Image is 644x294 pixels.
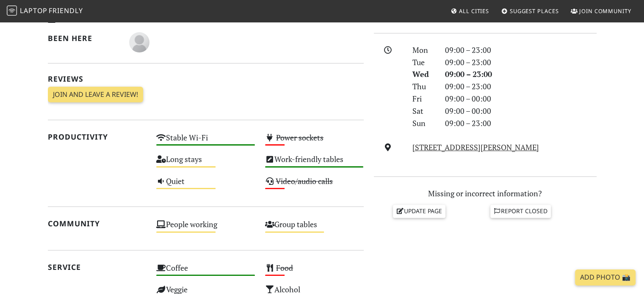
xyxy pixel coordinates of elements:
[7,4,83,19] a: LaptopFriendly LaptopFriendly
[260,152,369,174] div: Work-friendly tables
[407,44,439,56] div: Mon
[407,56,439,69] div: Tue
[48,87,143,103] a: Join and leave a review!
[440,80,602,93] div: 09:00 – 23:00
[510,7,559,15] span: Suggest Places
[48,74,364,83] h2: Reviews
[447,3,492,19] a: All Cities
[440,117,602,129] div: 09:00 – 23:00
[440,44,602,56] div: 09:00 – 23:00
[407,117,439,129] div: Sun
[407,93,439,105] div: Fri
[440,105,602,117] div: 09:00 – 00:00
[151,131,260,152] div: Stable Wi-Fi
[459,7,489,15] span: All Cities
[567,3,635,19] a: Join Community
[276,176,333,186] s: Video/audio calls
[498,3,562,19] a: Suggest Places
[48,219,146,228] h2: Community
[151,174,260,196] div: Quiet
[7,5,17,16] img: LaptopFriendly
[407,105,439,117] div: Sat
[129,32,149,52] img: blank-535327c66bd565773addf3077783bbfce4b00ec00e9fd257753287c682c7fa38.png
[276,132,323,143] s: Power sockets
[374,187,597,200] p: Missing or incorrect information?
[579,7,631,15] span: Join Community
[48,263,146,272] h2: Service
[276,263,293,273] s: Food
[48,132,146,141] h2: Productivity
[151,217,260,239] div: People working
[260,217,369,239] div: Group tables
[129,36,149,47] span: Fabio Maffione
[393,205,445,217] a: Update page
[440,68,602,80] div: 09:00 – 23:00
[412,142,539,152] a: [STREET_ADDRESS][PERSON_NAME]
[48,34,119,43] h2: Been here
[490,205,551,217] a: Report closed
[49,6,83,15] span: Friendly
[151,261,260,283] div: Coffee
[440,56,602,69] div: 09:00 – 23:00
[151,152,260,174] div: Long stays
[20,6,47,15] span: Laptop
[407,80,439,93] div: Thu
[407,68,439,80] div: Wed
[440,93,602,105] div: 09:00 – 00:00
